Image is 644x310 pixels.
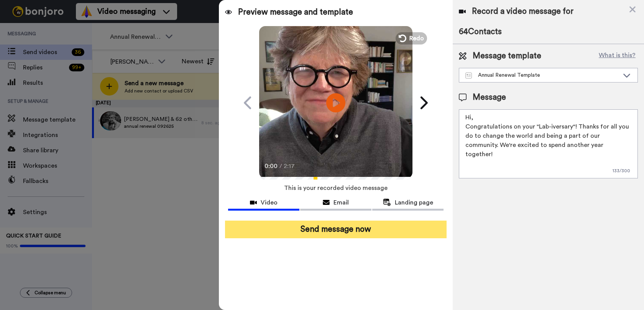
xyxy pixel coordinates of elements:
[279,162,282,171] span: /
[465,73,472,79] img: Message-temps.svg
[261,198,278,207] span: Video
[473,50,541,62] span: Message template
[395,198,433,207] span: Landing page
[264,162,278,171] span: 0:00
[225,221,447,238] button: Send message now
[596,50,638,62] button: What is this?
[465,71,619,79] div: Annual Renewal Template
[333,198,349,207] span: Email
[473,92,506,103] span: Message
[284,162,297,171] span: 2:17
[284,180,388,196] span: This is your recorded video message
[459,109,638,178] textarea: Hi, Congratulations on your "Lab-iversary"! Thanks for all you do to change the world and being a...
